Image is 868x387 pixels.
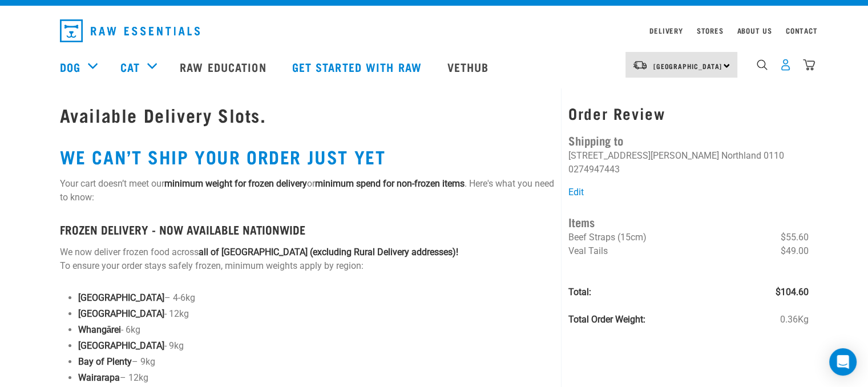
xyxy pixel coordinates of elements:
a: About Us [737,29,772,33]
strong: Wairarapa [78,372,120,383]
span: $55.60 [780,231,808,244]
span: Veal Tails [568,245,608,256]
span: $104.60 [775,285,808,299]
h1: Available Delivery Slots. [60,104,555,125]
a: Cat [120,58,140,75]
p: We now deliver frozen food across To ensure your order stays safely frozen, minimum weights apply... [60,245,555,273]
li: 0274947443 [568,164,620,175]
a: Delivery [649,29,683,33]
div: Open Intercom Messenger [829,348,857,376]
p: – 9kg [78,355,555,369]
p: Your cart doesn’t meet our or . Here's what you need to know: [60,177,555,204]
strong: all of [GEOGRAPHIC_DATA] (excluding Rural Delivery addresses)! [199,247,458,257]
h2: WE CAN’T SHIP YOUR ORDER JUST YET [60,146,555,167]
strong: Total: [568,287,591,297]
img: Raw Essentials Logo [60,19,200,42]
a: Edit [568,187,584,197]
img: home-icon-1@2x.png [757,59,768,70]
strong: [GEOGRAPHIC_DATA] [78,292,164,303]
p: – 4-6kg [78,291,555,305]
img: van-moving.png [632,60,648,70]
p: - 9kg [78,339,555,353]
li: [STREET_ADDRESS][PERSON_NAME] [568,150,719,161]
strong: Whangārei [78,324,122,335]
li: Northland 0110 [721,150,784,161]
span: $49.00 [780,244,808,258]
img: user.png [780,59,792,71]
span: Beef Straps (15cm) [568,232,647,243]
span: 0.36Kg [780,313,808,326]
a: Stores [697,29,724,33]
a: Get started with Raw [281,44,436,90]
h4: FROZEN DELIVERY - NOW AVAILABLE NATIONWIDE [60,223,555,236]
a: Dog [60,58,80,75]
strong: [GEOGRAPHIC_DATA] [78,308,164,319]
a: Contact [786,29,818,33]
strong: [GEOGRAPHIC_DATA] [78,340,164,351]
span: [GEOGRAPHIC_DATA] [653,64,722,68]
h4: Items [568,213,808,231]
a: Raw Education [168,44,280,90]
img: home-icon@2x.png [803,59,815,71]
strong: minimum spend for non-frozen items [315,178,465,189]
strong: Bay of Plenty [78,356,132,367]
p: – 12kg [78,371,555,385]
nav: dropdown navigation [51,15,818,47]
h3: Order Review [568,104,808,122]
a: Vethub [436,44,503,90]
h4: Shipping to [568,131,808,149]
p: - 12kg [78,307,555,321]
strong: minimum weight for frozen delivery [164,178,307,189]
p: - 6kg [78,323,555,337]
strong: Total Order Weight: [568,314,645,325]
